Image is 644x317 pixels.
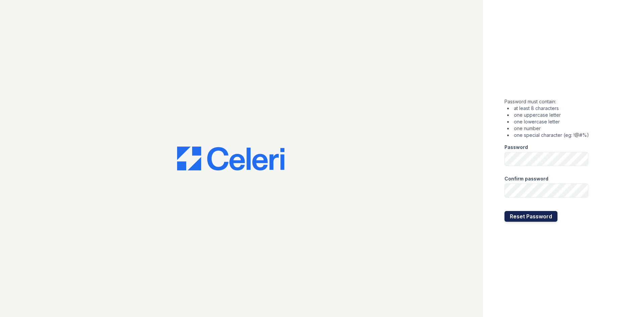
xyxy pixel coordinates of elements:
[504,98,589,139] div: Password must contain:
[507,118,589,125] li: one lowercase letter
[507,125,589,132] li: one number
[507,132,589,139] li: one special character (eg: !@#%)
[177,147,284,171] img: CE_Logo_Blue-a8612792a0a2168367f1c8372b55b34899dd931a85d93a1a3d3e32e68fde9ad4.png
[504,175,548,182] label: Confirm password
[507,105,589,112] li: at least 8 characters
[507,112,589,118] li: one uppercase letter
[504,211,557,222] button: Reset Password
[504,144,528,151] label: Password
